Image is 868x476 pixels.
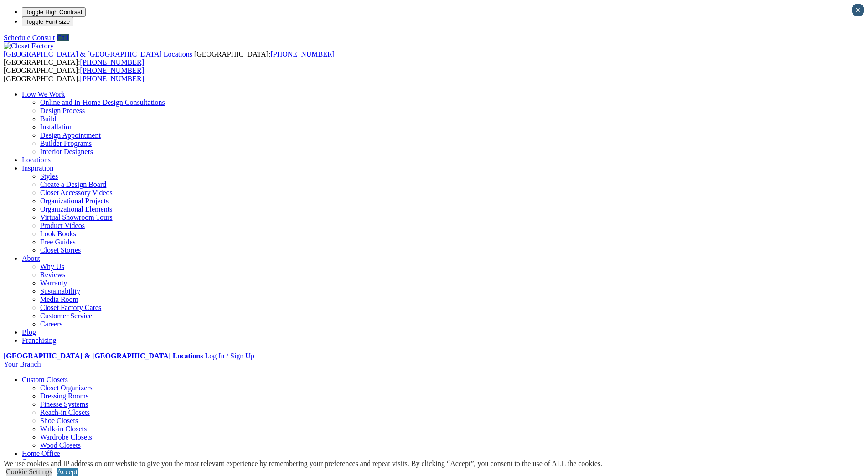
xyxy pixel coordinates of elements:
[26,9,82,16] span: Toggle High Contrast
[40,295,78,303] a: Media Room
[40,205,112,213] a: Organizational Elements
[40,189,113,197] a: Closet Accessory Videos
[205,352,254,360] a: Log In / Sign Up
[270,50,334,58] a: [PHONE_NUMBER]
[40,238,76,246] a: Free Guides
[40,441,81,449] a: Wood Closets
[57,468,77,476] a: Accept
[4,67,144,83] span: [GEOGRAPHIC_DATA]: [GEOGRAPHIC_DATA]:
[22,450,60,457] a: Home Office
[22,156,51,164] a: Locations
[40,246,81,254] a: Closet Stories
[22,336,57,344] a: Franchising
[4,42,54,50] img: Closet Factory
[40,213,113,221] a: Virtual Showroom Tours
[40,172,58,180] a: Styles
[40,98,165,106] a: Online and In-Home Design Consultations
[80,75,144,83] a: [PHONE_NUMBER]
[22,90,65,98] a: How We Work
[40,312,92,320] a: Customer Service
[40,433,92,441] a: Wardrobe Closets
[40,222,85,229] a: Product Videos
[4,50,192,58] span: [GEOGRAPHIC_DATA] & [GEOGRAPHIC_DATA] Locations
[4,50,194,58] a: [GEOGRAPHIC_DATA] & [GEOGRAPHIC_DATA] Locations
[40,409,90,416] a: Reach-in Closets
[40,115,57,123] a: Build
[22,7,86,17] button: Toggle High Contrast
[22,164,53,172] a: Inspiration
[40,287,80,295] a: Sustainability
[40,107,85,114] a: Design Process
[40,279,67,287] a: Warranty
[4,352,203,360] a: [GEOGRAPHIC_DATA] & [GEOGRAPHIC_DATA] Locations
[40,304,101,311] a: Closet Factory Cares
[40,400,88,408] a: Finesse Systems
[40,392,88,400] a: Dressing Rooms
[80,67,144,74] a: [PHONE_NUMBER]
[4,360,41,368] a: Your Branch
[40,181,106,188] a: Create a Design Board
[40,271,65,279] a: Reviews
[4,460,602,468] div: We use cookies and IP address on our website to give you the most relevant experience by remember...
[57,34,69,41] a: Call
[852,4,864,16] button: Close
[80,58,144,66] a: [PHONE_NUMBER]
[26,18,70,25] span: Toggle Font size
[22,376,68,383] a: Custom Closets
[40,131,101,139] a: Design Appointment
[40,140,92,147] a: Builder Programs
[40,148,93,155] a: Interior Designers
[40,384,93,392] a: Closet Organizers
[40,425,87,433] a: Walk-in Closets
[40,417,78,424] a: Shoe Closets
[4,50,335,66] span: [GEOGRAPHIC_DATA]: [GEOGRAPHIC_DATA]:
[6,468,52,476] a: Cookie Settings
[40,263,64,270] a: Why Us
[40,123,73,131] a: Installation
[40,230,76,238] a: Look Books
[40,197,108,205] a: Organizational Projects
[40,320,62,328] a: Careers
[22,254,40,262] a: About
[22,328,36,336] a: Blog
[22,17,73,26] button: Toggle Font size
[4,34,55,41] a: Schedule Consult
[22,458,43,466] a: Garage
